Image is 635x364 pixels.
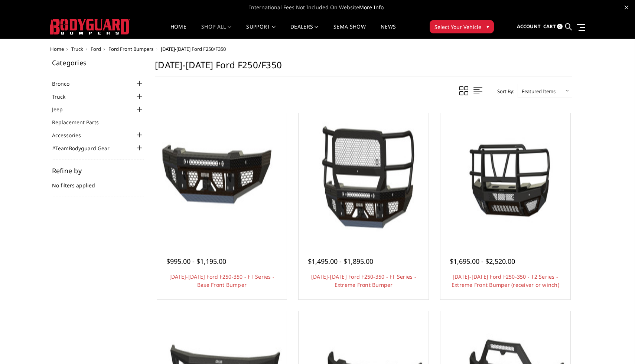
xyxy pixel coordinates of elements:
[450,257,515,266] span: $1,695.00 - $2,520.00
[543,23,556,30] span: Cart
[108,46,153,52] a: Ford Front Bumpers
[52,167,144,174] h5: Refine by
[52,144,119,152] a: #TeamBodyguard Gear
[442,115,569,241] a: 2023-2026 Ford F250-350 - T2 Series - Extreme Front Bumper (receiver or winch) 2023-2026 Ford F25...
[159,115,285,241] img: 2023-2025 Ford F250-350 - FT Series - Base Front Bumper
[557,24,563,29] span: 0
[246,24,276,39] a: Support
[333,24,366,39] a: SEMA Show
[170,24,186,39] a: Home
[52,167,144,197] div: No filters applied
[308,257,373,266] span: $1,495.00 - $1,895.00
[52,80,79,88] a: Bronco
[50,46,64,52] a: Home
[311,273,416,288] a: [DATE]-[DATE] Ford F250-350 - FT Series - Extreme Front Bumper
[52,93,75,101] a: Truck
[493,86,514,97] label: Sort By:
[161,46,226,52] span: [DATE]-[DATE] Ford F250/F350
[169,273,274,288] a: [DATE]-[DATE] Ford F250-350 - FT Series - Base Front Bumper
[52,118,108,126] a: Replacement Parts
[543,17,563,37] a: Cart 0
[290,24,319,39] a: Dealers
[517,23,541,30] span: Account
[71,46,83,52] a: Truck
[359,4,384,11] a: More Info
[52,59,144,66] h5: Categories
[52,105,72,113] a: Jeep
[91,46,101,52] a: Ford
[300,115,427,241] img: 2023-2026 Ford F250-350 - FT Series - Extreme Front Bumper
[517,17,541,37] a: Account
[300,115,427,241] a: 2023-2026 Ford F250-350 - FT Series - Extreme Front Bumper 2023-2026 Ford F250-350 - FT Series - ...
[166,257,226,266] span: $995.00 - $1,195.00
[434,23,481,31] span: Select Your Vehicle
[452,273,559,288] a: [DATE]-[DATE] Ford F250-350 - T2 Series - Extreme Front Bumper (receiver or winch)
[50,19,130,35] img: BODYGUARD BUMPERS
[486,23,489,30] span: ▾
[52,131,90,139] a: Accessories
[155,59,572,76] h1: [DATE]-[DATE] Ford F250/F350
[430,20,494,33] button: Select Your Vehicle
[381,24,396,39] a: News
[201,24,231,39] a: shop all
